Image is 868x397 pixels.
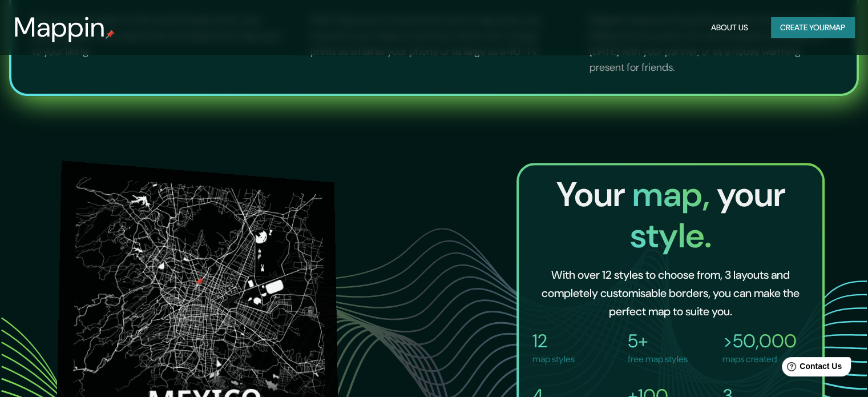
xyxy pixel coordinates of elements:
p: maps created [722,352,797,366]
p: map styles [532,352,575,366]
h6: With over 12 styles to choose from, 3 layouts and completely customisable borders, you can make t... [537,266,804,320]
iframe: Help widget launcher [766,352,855,384]
p: free map styles [628,352,688,366]
button: About Us [706,17,753,38]
img: mappin-pin [106,30,115,39]
h4: 12 [532,330,575,352]
span: style. [629,213,711,258]
span: map, [632,172,716,217]
h4: 5+ [628,330,688,352]
h3: Mappin [14,11,106,43]
button: Create yourmap [771,17,854,38]
h4: >50,000 [722,330,797,352]
h2: Your your [528,174,813,256]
